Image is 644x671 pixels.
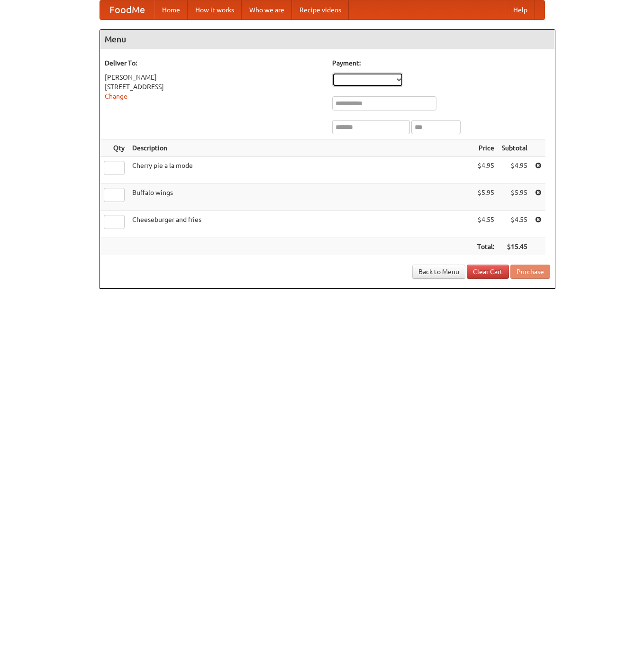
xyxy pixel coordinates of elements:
[467,265,509,279] a: Clear Cart
[473,238,498,256] th: Total:
[105,92,127,100] a: Change
[510,265,550,279] button: Purchase
[188,0,242,19] a: How it works
[506,0,535,19] a: Help
[498,184,531,211] td: $5.95
[100,0,154,19] a: FoodMe
[100,139,128,157] th: Qty
[242,0,292,19] a: Who we are
[105,73,323,82] div: [PERSON_NAME]
[498,238,531,256] th: $15.45
[100,30,555,49] h4: Menu
[498,157,531,184] td: $4.95
[412,265,465,279] a: Back to Menu
[154,0,188,19] a: Home
[473,211,498,238] td: $4.55
[498,211,531,238] td: $4.55
[473,139,498,157] th: Price
[332,58,550,68] h5: Payment:
[473,184,498,211] td: $5.95
[128,139,473,157] th: Description
[105,58,323,68] h5: Deliver To:
[473,157,498,184] td: $4.95
[498,139,531,157] th: Subtotal
[128,211,473,238] td: Cheeseburger and fries
[292,0,349,19] a: Recipe videos
[128,184,473,211] td: Buffalo wings
[105,82,323,92] div: [STREET_ADDRESS]
[128,157,473,184] td: Cherry pie a la mode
